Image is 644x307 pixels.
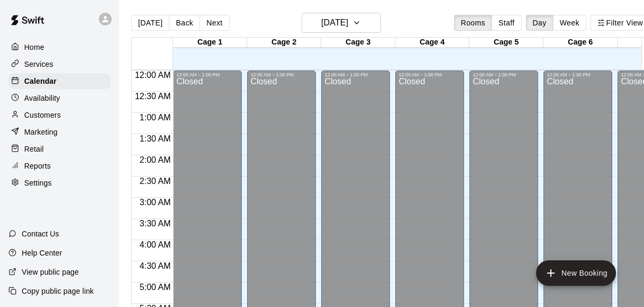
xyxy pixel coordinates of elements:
a: Reports [8,158,111,174]
span: 12:30 AM [132,92,174,101]
span: 4:30 AM [137,261,174,270]
div: 12:00 AM – 1:00 PM [547,72,609,77]
div: Cage 1 [173,38,247,48]
button: [DATE] [302,13,381,33]
span: 1:30 AM [137,134,174,143]
button: add [536,260,616,286]
div: Cage 5 [469,38,543,48]
span: 12:00 AM [132,71,174,80]
div: 12:00 AM – 1:00 PM [398,72,461,77]
p: Help Center [22,248,62,258]
p: Retail [24,144,44,154]
span: 1:00 AM [137,113,174,122]
p: Copy public page link [22,286,94,296]
a: Marketing [8,124,111,140]
span: 3:00 AM [137,198,174,207]
button: Day [526,15,554,31]
span: 4:00 AM [137,240,174,249]
span: 5:00 AM [137,283,174,292]
span: 2:30 AM [137,177,174,186]
p: Contact Us [22,229,59,239]
p: Services [24,59,53,69]
p: Reports [24,161,51,171]
a: Services [8,56,111,72]
div: Cage 3 [321,38,395,48]
span: 2:00 AM [137,155,174,164]
p: Marketing [24,127,58,137]
p: Home [24,42,44,52]
button: Week [553,15,586,31]
div: 12:00 AM – 1:00 PM [250,72,313,77]
h6: [DATE] [321,15,348,30]
button: Back [169,15,200,31]
a: Home [8,39,111,55]
p: Calendar [24,76,57,86]
p: Availability [24,93,60,103]
a: Customers [8,107,111,123]
div: Cage 4 [395,38,469,48]
button: Staff [492,15,522,31]
span: 3:30 AM [137,219,174,228]
a: Calendar [8,73,111,89]
p: Customers [24,110,61,120]
p: View public page [22,267,79,277]
div: Cage 2 [247,38,321,48]
div: 12:00 AM – 1:00 PM [324,72,387,77]
div: 12:00 AM – 1:00 PM [473,72,535,77]
p: Settings [24,178,52,188]
div: Cage 6 [543,38,618,48]
button: Next [199,15,229,31]
button: [DATE] [131,15,169,31]
a: Settings [8,175,111,191]
button: Rooms [454,15,492,31]
div: 12:00 AM – 1:00 PM [176,72,239,77]
a: Availability [8,90,111,106]
a: Retail [8,141,111,157]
